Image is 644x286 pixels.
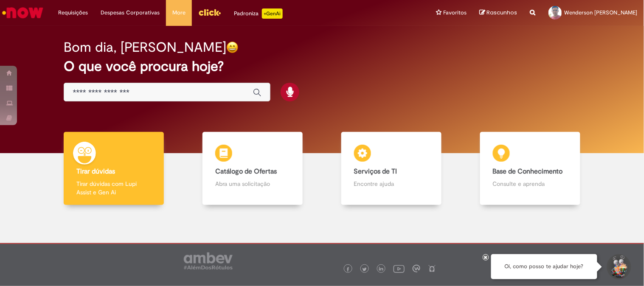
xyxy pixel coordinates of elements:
img: logo_footer_linkedin.png [379,267,383,272]
p: Encontre ajuda [354,179,429,188]
span: Rascunhos [487,8,517,17]
p: Consulte e aprenda [493,179,568,188]
div: Padroniza [234,8,283,19]
p: Tirar dúvidas com Lupi Assist e Gen Ai [76,179,151,196]
span: Favoritos [444,8,467,17]
a: Tirar dúvidas Tirar dúvidas com Lupi Assist e Gen Ai [45,132,183,205]
p: +GenAi [262,8,283,19]
img: logo_footer_workplace.png [413,265,420,272]
span: More [172,8,186,17]
span: Requisições [58,8,88,17]
img: logo_footer_twitter.png [363,267,367,272]
a: Serviços de TI Encontre ajuda [322,132,461,205]
img: logo_footer_naosei.png [428,265,436,272]
b: Base de Conhecimento [493,167,563,176]
a: Catálogo de Ofertas Abra uma solicitação [183,132,322,205]
b: Catálogo de Ofertas [215,167,277,176]
img: logo_footer_youtube.png [394,263,405,274]
b: Tirar dúvidas [76,167,115,176]
img: logo_footer_ambev_rotulo_gray.png [184,252,233,269]
img: click_logo_yellow_360x200.png [198,6,221,19]
a: Rascunhos [480,9,517,17]
b: Serviços de TI [354,167,397,176]
img: happy-face.png [226,41,239,53]
h2: Bom dia, [PERSON_NAME] [64,40,226,55]
div: Oi, como posso te ajudar hoje? [491,254,597,279]
span: Despesas Corporativas [101,8,160,17]
p: Abra uma solicitação [215,179,290,188]
img: ServiceNow [1,4,45,21]
span: Wenderson [PERSON_NAME] [565,9,638,16]
button: Iniciar Conversa de Suporte [606,254,631,280]
h2: O que você procura hoje? [64,59,580,74]
img: logo_footer_facebook.png [346,267,350,272]
a: Base de Conhecimento Consulte e aprenda [461,132,599,205]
